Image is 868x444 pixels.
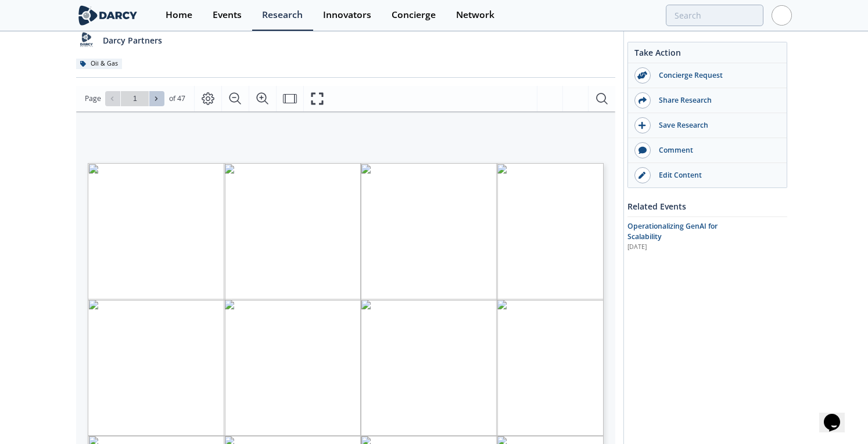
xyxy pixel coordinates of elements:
a: Edit Content [628,163,787,187]
div: [DATE] [627,243,730,252]
div: Events [213,10,242,20]
div: Oil & Gas [76,59,122,69]
div: Related Events [627,196,787,216]
input: Advanced Search [666,5,763,26]
div: Save Research [651,120,781,131]
a: Operationalizing GenAI for Scalability [DATE] [627,221,787,252]
img: Profile [772,5,792,26]
p: Darcy Partners [103,34,162,46]
div: Innovators [323,10,371,20]
div: Take Action [628,46,787,63]
div: Research [262,10,303,20]
div: Share Research [651,95,781,106]
div: Comment [651,145,781,156]
span: Operationalizing GenAI for Scalability [627,221,718,241]
div: Edit Content [651,170,781,181]
img: logo-wide.svg [76,5,139,26]
div: Concierge Request [651,70,781,81]
div: Concierge [392,10,436,20]
iframe: chat widget [819,398,856,432]
div: Home [166,10,192,20]
div: Network [456,10,494,20]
